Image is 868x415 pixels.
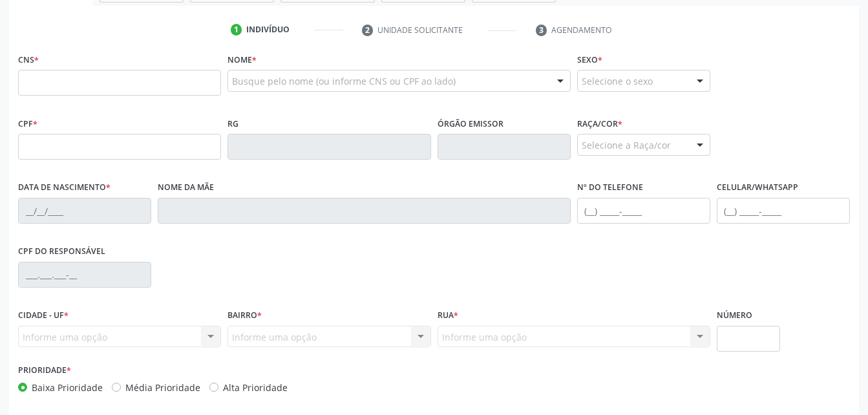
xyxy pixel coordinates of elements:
[18,361,71,381] label: Prioridade
[577,114,622,134] label: Raça/cor
[438,114,503,134] label: Órgão emissor
[18,178,111,198] label: Data de nascimento
[228,306,262,326] label: Bairro
[232,74,456,88] span: Busque pelo nome (ou informe CNS ou CPF ao lado)
[582,138,671,152] span: Selecione a Raça/cor
[582,74,653,88] span: Selecione o sexo
[18,262,151,288] input: ___.___.___-__
[228,50,257,70] label: Nome
[18,114,37,134] label: CPF
[18,50,39,70] label: CNS
[717,178,798,198] label: Celular/WhatsApp
[246,24,290,36] div: Indivíduo
[158,178,214,198] label: Nome da mãe
[577,50,602,70] label: Sexo
[32,381,103,394] label: Baixa Prioridade
[18,198,151,224] input: __/__/____
[438,306,458,326] label: Rua
[577,178,643,198] label: Nº do Telefone
[18,306,69,326] label: Cidade - UF
[717,306,752,326] label: Número
[231,24,242,36] div: 1
[577,198,710,224] input: (__) _____-_____
[228,114,238,134] label: RG
[717,198,850,224] input: (__) _____-_____
[223,381,288,394] label: Alta Prioridade
[125,381,200,394] label: Média Prioridade
[18,242,105,262] label: CPF do responsável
